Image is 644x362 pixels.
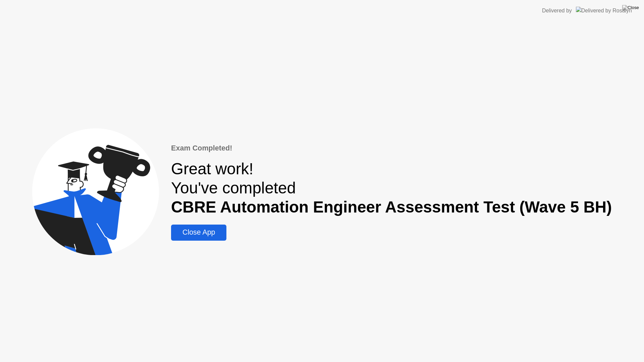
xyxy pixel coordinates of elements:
[171,159,612,217] div: Great work! You've completed
[576,7,632,14] img: Delivered by Rosalyn
[173,228,224,237] div: Close App
[171,198,612,216] b: CBRE Automation Engineer Assessment Test (Wave 5 BH)
[171,225,226,241] button: Close App
[171,143,612,154] div: Exam Completed!
[622,5,639,10] img: Close
[542,7,572,15] div: Delivered by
